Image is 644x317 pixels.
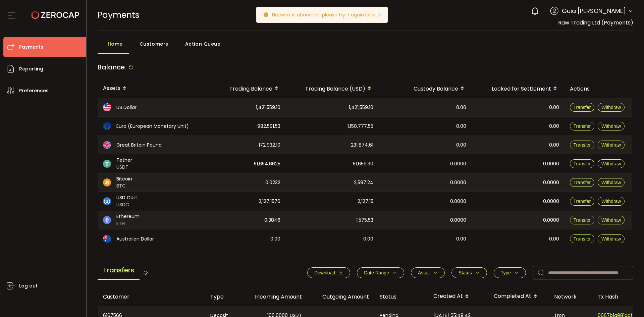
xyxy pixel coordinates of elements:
div: Status [374,293,428,301]
span: Transfer [574,217,591,223]
span: Transfer [574,105,591,110]
span: US Dollar [116,104,137,111]
span: Transfer [574,161,591,166]
span: Ethereum [116,213,140,220]
span: Status [459,270,472,275]
img: gbp_portfolio.svg [103,141,111,149]
div: Trading Balance (USD) [286,83,379,94]
span: Euro (European Monetary Unit) [116,123,189,130]
span: USDT [116,164,132,171]
img: usdc_portfolio.svg [103,197,111,205]
span: 0.00 [456,104,466,111]
span: 0.0000 [543,216,559,224]
button: Withdraw [598,178,625,187]
button: Download [307,267,350,278]
span: 0.00 [270,235,280,243]
span: 1,421,559.10 [256,104,280,111]
button: Status [451,267,487,278]
span: 1,421,559.10 [349,104,373,111]
span: Home [108,37,123,51]
span: Transfer [574,180,591,185]
button: Transfer [570,216,595,224]
button: Withdraw [598,197,625,206]
span: 51,659.30 [353,160,373,168]
span: Tether [116,157,132,164]
span: 0.3846 [264,216,280,224]
span: 51,654.6625 [254,160,280,168]
span: 0.0232 [265,179,280,187]
span: Withdraw [601,236,621,242]
span: Date Range [364,270,389,275]
span: 0.00 [456,141,466,149]
span: Withdraw [601,199,621,204]
span: Great Britain Pound [116,142,162,149]
span: 172,932.10 [259,141,280,149]
span: Withdraw [601,161,621,166]
span: Customers [140,37,168,51]
span: Log out [19,281,38,291]
button: Asset [411,267,445,278]
span: 0.0000 [450,179,466,187]
span: 2,127.1576 [259,198,280,205]
div: Custody Balance [379,83,472,94]
span: Bitcoin [116,175,132,182]
div: Type [205,293,240,301]
img: usd_portfolio.svg [103,103,111,111]
button: Transfer [570,178,595,187]
span: 0.0000 [543,179,559,187]
span: Withdraw [601,105,621,110]
span: Withdraw [601,123,621,129]
div: Trading Balance [202,83,286,94]
span: 0.00 [549,104,559,111]
span: Balance [98,62,125,72]
div: Actions [565,85,632,93]
span: USDC [116,201,138,208]
span: 0.0000 [543,198,559,205]
span: 231,874.61 [351,141,373,149]
span: 982,591.53 [257,122,280,130]
iframe: Chat Widget [566,245,644,317]
span: Withdraw [601,217,621,223]
p: Network is abnormal, please try it again later. [272,12,382,17]
button: Transfer [570,103,595,112]
span: 0.0000 [450,160,466,168]
span: Withdraw [601,180,621,185]
span: USD Coin [116,194,138,201]
div: Locked for Settlement [472,83,565,94]
button: Withdraw [598,234,625,243]
div: Assets [98,83,202,94]
button: Transfer [570,197,595,206]
div: Outgoing Amount [307,293,374,301]
span: Payments [98,9,140,21]
span: 2,597.24 [354,179,373,187]
span: Guia [PERSON_NAME] [562,6,626,15]
img: usdt_portfolio.svg [103,160,111,168]
span: 0.00 [456,235,466,243]
span: Transfer [574,199,591,204]
span: Type [501,270,511,275]
div: Completed At [488,291,549,302]
span: 0.00 [456,122,466,130]
span: Download [314,270,335,275]
button: Date Range [357,267,404,278]
button: Withdraw [598,103,625,112]
span: 0.0000 [450,198,466,205]
span: 0.0000 [543,160,559,168]
span: Raw Trading Ltd (Payments) [558,19,633,27]
span: Action Queue [185,37,221,51]
img: eth_portfolio.svg [103,216,111,224]
button: Withdraw [598,122,625,130]
button: Withdraw [598,141,625,149]
span: 0.00 [549,235,559,243]
button: Withdraw [598,159,625,168]
div: Network [549,293,592,301]
span: Transfer [574,142,591,148]
button: Transfer [570,159,595,168]
span: Transfers [98,261,140,280]
button: Type [494,267,526,278]
div: Customer [98,293,205,301]
button: Withdraw [598,216,625,224]
span: Transfer [574,236,591,242]
div: Created At [428,291,488,302]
